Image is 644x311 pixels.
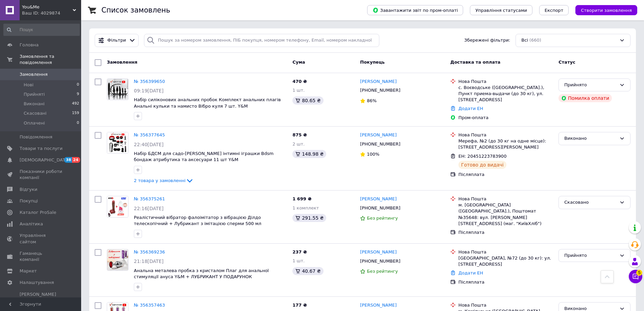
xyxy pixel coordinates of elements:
[292,196,311,201] span: 1 699 ₴
[292,150,326,158] div: 148.98 ₴
[24,82,33,88] span: Нові
[144,34,379,47] input: Пошук за номером замовлення, ПІБ покупця, номером телефону, Email, номером накладної
[134,249,165,254] a: № 356369236
[458,196,553,202] div: Нова Пошта
[636,270,642,276] span: 5
[359,204,402,213] div: [PHONE_NUMBER]
[134,151,273,162] a: Набір БДСМ для садо-[PERSON_NAME] інтимні іграшки Bdsm бондаж атрибутика та аксесуари 11 шт Y&M
[107,249,128,271] a: Фото товару
[134,142,164,147] span: 22:40[DATE]
[458,132,553,138] div: Нова Пошта
[359,257,402,266] div: [PHONE_NUMBER]
[20,53,81,66] span: Замовлення та повідомлення
[564,135,617,142] div: Виконано
[72,157,80,163] span: 24
[367,216,398,221] span: Без рейтингу
[20,209,56,216] span: Каталог ProSale
[134,79,165,84] a: № 356399650
[77,82,79,88] span: 0
[107,60,137,65] span: Замовлення
[292,214,326,222] div: 291.55 ₴
[107,79,128,100] a: Фото товару
[108,37,126,44] span: Фільтри
[458,85,553,103] div: с. Воєводське ([GEOGRAPHIC_DATA].), Пункт приема-выдачи (до 30 кг), ул. [STREET_ADDRESS]
[458,270,483,275] a: Додати ЕН
[77,120,79,126] span: 0
[359,140,402,149] div: [PHONE_NUMBER]
[629,270,642,283] button: Чат з покупцем5
[450,60,500,65] span: Доставка та оплата
[575,5,637,15] button: Створити замовлення
[20,280,54,286] span: Налаштування
[20,71,48,77] span: Замовлення
[458,279,553,285] div: Післяплата
[20,169,63,181] span: Показники роботи компанії
[367,5,463,15] button: Завантажити звіт по пром-оплаті
[529,38,541,43] span: (660)
[24,91,45,97] span: Прийняті
[134,268,269,280] a: Анальна металева пробка з кристалом Плаг для анальної стимуляції ануса Y&M + ЛУБРИКАНТ У ПОДАРУНОК
[107,79,128,99] img: Фото товару
[458,115,553,121] div: Пром-оплата
[564,82,617,89] div: Прийнято
[20,198,38,204] span: Покупці
[24,120,45,126] span: Оплачені
[64,157,72,163] span: 38
[360,196,397,202] a: [PERSON_NAME]
[292,132,307,137] span: 875 ₴
[72,110,79,116] span: 159
[134,259,164,264] span: 21:18[DATE]
[20,221,43,227] span: Аналітика
[292,79,307,84] span: 470 ₴
[458,161,506,169] div: Готово до видачі
[360,249,397,256] a: [PERSON_NAME]
[367,152,379,157] span: 100%
[458,79,553,85] div: Нова Пошта
[464,37,510,44] span: Збережені фільтри:
[360,60,385,65] span: Покупець
[292,205,319,210] span: 1 комплект
[360,132,397,138] a: [PERSON_NAME]
[581,8,632,13] span: Створити замовлення
[564,252,617,259] div: Прийнято
[22,10,81,16] div: Ваш ID: 4029874
[20,42,39,48] span: Головна
[475,8,527,13] span: Управління статусами
[458,249,553,255] div: Нова Пошта
[24,101,45,107] span: Виконані
[20,268,37,274] span: Маркет
[292,96,323,105] div: 80.65 ₴
[521,37,528,44] span: Всі
[458,255,553,267] div: [GEOGRAPHIC_DATA], №72 (до 30 кг): ул. [STREET_ADDRESS]
[134,178,194,183] a: 2 товара у замовленні
[20,291,63,310] span: [PERSON_NAME] та рахунки
[292,88,305,93] span: 1 шт.
[77,91,79,97] span: 9
[20,146,63,152] span: Товари та послуги
[360,79,397,85] a: [PERSON_NAME]
[134,215,261,226] a: Реалістичний вібратор фалоімітатор з вібрацією Ділдо телескопічний + Лубрикант з імітацією сперми...
[134,206,164,211] span: 22:16[DATE]
[107,132,128,153] img: Фото товару
[545,8,564,13] span: Експорт
[359,86,402,95] div: [PHONE_NUMBER]
[367,269,398,274] span: Без рейтингу
[134,196,165,201] a: № 356375261
[292,249,307,254] span: 237 ₴
[292,303,307,308] span: 177 ₴
[107,196,128,217] img: Фото товару
[373,7,458,13] span: Завантажити звіт по пром-оплаті
[367,98,377,103] span: 86%
[458,302,553,308] div: Нова Пошта
[101,6,170,14] h1: Список замовлень
[134,97,281,109] a: Набір силіконових анальних пробок Комплект анальних плагів Анальні кульки та намисто Вібро куля 7...
[569,7,637,13] a: Створити замовлення
[20,186,37,193] span: Відгуки
[20,232,63,245] span: Управління сайтом
[134,303,165,308] a: № 356357463
[134,132,165,137] a: № 356377645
